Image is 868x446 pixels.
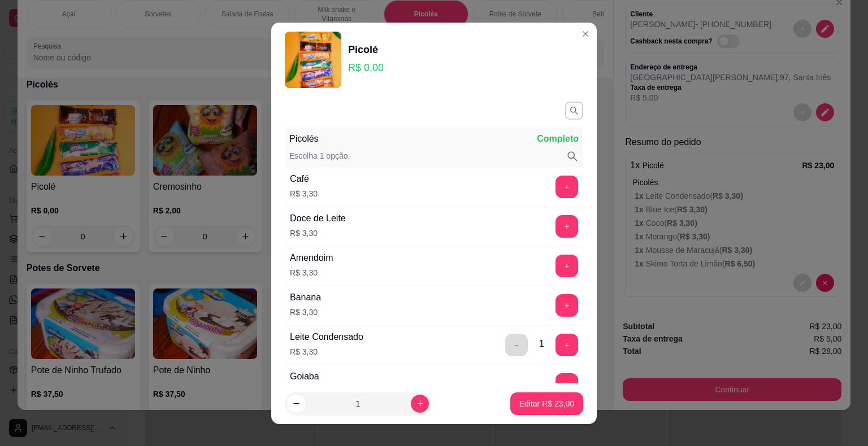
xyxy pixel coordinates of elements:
[290,370,319,383] div: Goiaba
[539,337,544,351] div: 1
[287,395,305,413] button: decrease-product-quantity
[290,228,346,239] p: R$ 3,30
[555,373,578,396] button: add
[290,307,321,318] p: R$ 3,30
[290,172,318,186] div: Café
[576,25,594,43] button: Close
[555,176,578,198] button: add
[555,255,578,277] button: add
[290,212,346,225] div: Doce de Leite
[290,330,363,344] div: Leite Condensado
[537,132,579,146] p: Completo
[555,215,578,238] button: add
[348,42,384,58] div: Picolé
[290,291,321,304] div: Banana
[555,334,578,356] button: add
[290,188,318,199] p: R$ 3,30
[348,60,384,76] p: R$ 0,00
[505,334,528,356] button: delete
[289,150,350,163] p: Escolha 1 opção.
[555,294,578,317] button: add
[510,392,583,415] button: Editar R$ 23,00
[289,132,319,146] p: Picolés
[290,346,363,357] p: R$ 3,30
[290,267,333,278] p: R$ 3,30
[411,395,429,413] button: increase-product-quantity
[290,251,333,265] div: Amendoim
[285,32,341,88] img: product-image
[519,398,574,409] p: Editar R$ 23,00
